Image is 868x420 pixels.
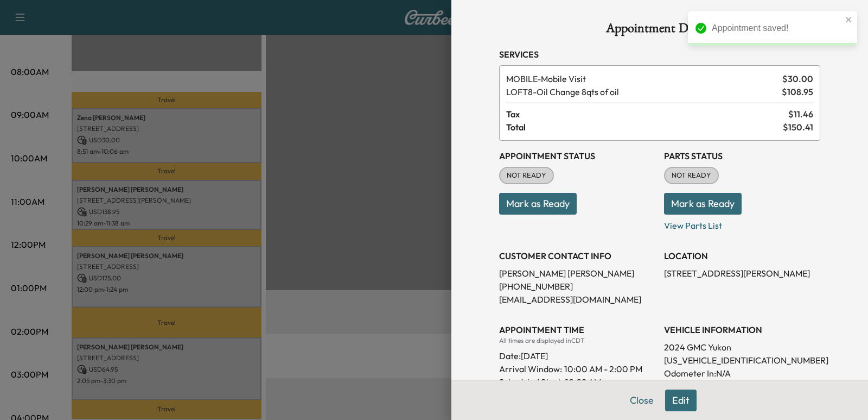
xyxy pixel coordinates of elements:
[499,22,820,39] h1: Appointment Details
[782,85,813,98] span: $ 108.95
[782,72,813,85] span: $ 30.00
[664,149,820,162] h3: Parts Status
[664,215,820,232] p: View Parts List
[499,48,820,61] h3: Services
[664,367,820,380] p: Odometer In: N/A
[506,85,777,98] span: Oil Change 8qts of oil
[565,375,601,388] p: 10:29 AM
[664,249,820,262] h3: LOCATION
[506,108,788,121] span: Tax
[664,380,820,393] p: Odometer Out: N/A
[499,193,577,215] button: Mark as Ready
[623,390,661,411] button: Close
[664,193,742,215] button: Mark as Ready
[500,170,553,181] span: NOT READY
[664,267,820,280] p: [STREET_ADDRESS][PERSON_NAME]
[564,362,642,375] span: 10:00 AM - 2:00 PM
[499,336,655,345] div: All times are displayed in CDT
[499,280,655,293] p: [PHONE_NUMBER]
[845,15,853,24] button: close
[712,22,842,35] div: Appointment saved!
[506,72,778,85] span: Mobile Visit
[499,323,655,336] h3: APPOINTMENT TIME
[499,149,655,162] h3: Appointment Status
[499,249,655,262] h3: CUSTOMER CONTACT INFO
[664,341,820,354] p: 2024 GMC Yukon
[506,121,783,134] span: Total
[788,108,813,121] span: $ 11.46
[783,121,813,134] span: $ 150.41
[664,323,820,336] h3: VEHICLE INFORMATION
[499,375,563,388] p: Scheduled Start:
[499,293,655,306] p: [EMAIL_ADDRESS][DOMAIN_NAME]
[499,267,655,280] p: [PERSON_NAME] [PERSON_NAME]
[665,170,718,181] span: NOT READY
[499,362,655,375] p: Arrival Window:
[664,354,820,367] p: [US_VEHICLE_IDENTIFICATION_NUMBER]
[665,390,697,411] button: Edit
[499,345,655,362] div: Date: [DATE]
